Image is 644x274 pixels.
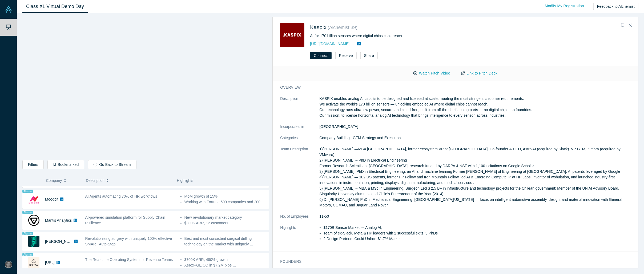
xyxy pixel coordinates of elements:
img: Moodbit's Logo [28,194,39,205]
li: New revolutionary market category [184,215,270,220]
span: Alumni [22,190,33,193]
p: 1)[PERSON_NAME] —MBA [GEOGRAPHIC_DATA], former ecosystem VP at [GEOGRAPHIC_DATA]. Co-founder & CE... [319,146,635,208]
dd: [GEOGRAPHIC_DATA] [319,124,635,130]
a: Mantis Analytics [45,218,72,222]
a: Modify My Registration [539,1,590,11]
button: Filters [22,160,44,169]
button: Reserve [335,52,357,59]
a: Moodbit [45,197,58,201]
iframe: KASPIX [23,17,268,156]
span: Alumni [22,253,33,256]
span: Alumni [22,232,33,235]
a: [URL] [45,260,55,265]
span: The Real-time Operating System for Revenue Teams [85,257,173,262]
span: Highlights [177,178,193,183]
li: $700K ARR, 480% growth [184,257,270,263]
dt: Highlights [280,225,319,247]
a: [URL][DOMAIN_NAME] [310,42,349,46]
button: Bookmarked [47,160,84,169]
span: Description [86,175,104,186]
dt: Incorporated in [280,124,319,135]
button: Company [46,175,80,186]
img: Mantis Analytics's Logo [28,215,39,226]
li: Working with Fortune 500 companies and 200 ... [184,199,270,205]
li: $300K ARR, 12 customers ... [184,220,270,226]
button: Description [86,175,171,186]
a: Kaspix [310,24,327,30]
li: $170B Sensor Market → Analog AI; [324,225,635,230]
li: Team of ex-Slack, Meta & HP leaders with 2 successful exits, 3 PhDs [324,230,635,236]
span: AI Agents automating 70% of HR workflows [85,194,157,198]
h3: overview [280,85,627,90]
dt: Description [280,96,319,124]
dt: No. of Employees [280,214,319,225]
span: Company [46,175,62,186]
h3: Founders [280,259,627,264]
p: KASPIX enables analog AI circuits to be designed and licensed at scale, meeting the most stringen... [319,96,635,118]
button: Close [626,21,634,30]
li: Best and most consistent surgical drilling technology on the market with uniquely ... [184,236,270,247]
img: Kaspix's Logo [280,23,304,47]
button: Connect [310,52,331,59]
img: Alex Fries's Account [5,261,12,268]
a: Link to Pitch Deck [456,69,503,78]
button: Watch Pitch Video [408,69,456,78]
span: Alumni [22,211,33,214]
button: Bookmark [619,22,626,29]
span: AI-powered simulation platform for Supply Chain resilience [85,215,165,225]
dt: Team Description [280,146,319,214]
div: AI for 170 billion sensors where digital chips can't reach [310,33,488,39]
small: ( Alchemist 39 ) [328,25,357,30]
img: Alchemist Vault Logo [5,6,12,13]
dd: 11-50 [319,214,635,219]
li: 2 Design Partners Could Unlock $1.7% Market [324,236,635,242]
li: Xerox+GEICO in $7.2M pipe ... [184,263,270,268]
span: Revolutionizing surgery with uniquely 100% effective SMART Auto-Stop. [85,236,172,246]
button: Go Back to Stream [88,160,136,169]
dt: Categories [280,135,319,146]
li: MoM growth of 15% [184,194,270,199]
button: Share [360,52,378,59]
a: [PERSON_NAME] Surgical [45,239,90,244]
button: Feedback to Alchemist [593,3,638,10]
img: Hubly Surgical's Logo [28,236,39,247]
a: Class XL Virtual Demo Day [22,0,88,13]
span: Company Building · GTM Strategy and Execution [319,136,401,140]
img: Spiky.ai's Logo [28,257,39,268]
